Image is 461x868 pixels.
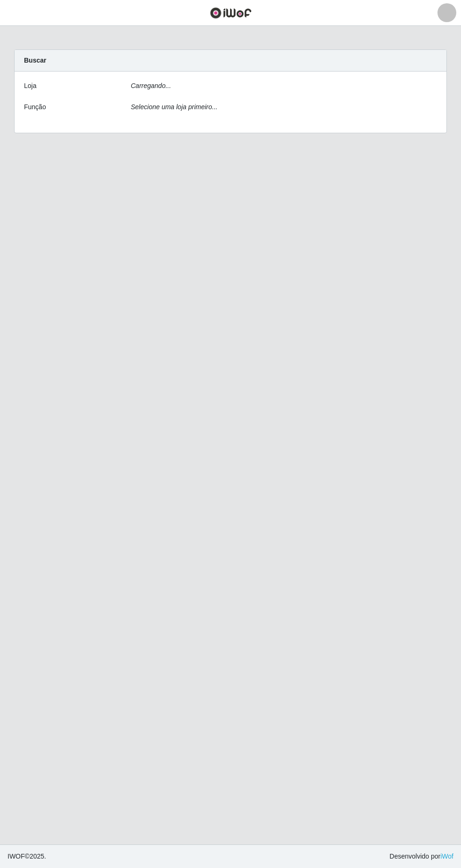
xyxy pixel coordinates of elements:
[131,82,171,89] i: Carregando...
[210,7,252,19] img: CoreUI Logo
[24,56,46,64] strong: Buscar
[440,852,453,860] a: iWof
[389,852,453,861] span: Desenvolvido por
[24,81,36,91] label: Loja
[8,852,46,861] span: © 2025 .
[8,852,25,860] span: IWOF
[131,103,217,111] i: Selecione uma loja primeiro...
[24,102,46,112] label: Função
